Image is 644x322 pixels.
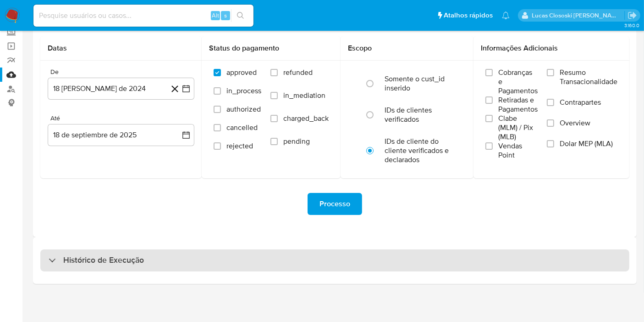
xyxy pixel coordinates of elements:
[224,11,227,20] span: s
[624,22,639,29] span: 3.160.0
[627,11,637,20] a: Sair
[502,11,510,19] a: Notificações
[444,11,493,20] span: Atalhos rápidos
[532,11,625,20] p: lucas.clososki@mercadolivre.com
[231,9,250,22] button: search-icon
[33,10,253,22] input: Pesquise usuários ou casos...
[212,11,219,20] span: Alt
